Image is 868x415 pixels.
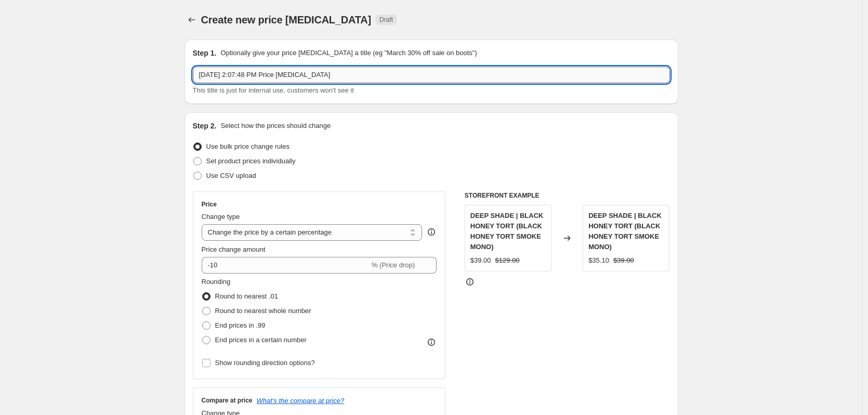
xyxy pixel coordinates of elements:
[201,14,372,25] span: Create new price [MEDICAL_DATA]
[215,292,278,300] span: Round to nearest .01
[470,255,491,266] div: $39.00
[185,12,199,27] button: Price change jobs
[215,321,266,329] span: End prices in .99
[202,213,240,221] span: Change type
[588,212,662,251] span: DEEP SHADE | BLACK HONEY TORT (BLACK HONEY TORT SMOKE MONO)
[470,212,544,251] span: DEEP SHADE | BLACK HONEY TORT (BLACK HONEY TORT SMOKE MONO)
[588,255,609,266] div: $35.10
[215,336,307,344] span: End prices in a certain number
[379,16,393,24] span: Draft
[613,255,634,266] strike: $39.00
[193,121,217,131] h2: Step 2.
[206,142,290,150] span: Use bulk price change rules
[465,191,670,200] h6: STOREFRONT EXAMPLE
[193,67,670,83] input: 30% off holiday sale
[426,227,437,237] div: help
[202,396,253,405] h3: Compare at price
[257,397,345,405] button: What's the compare at price?
[202,257,370,274] input: -15
[215,359,315,367] span: Show rounding direction options?
[202,200,217,209] h3: Price
[193,48,217,58] h2: Step 1.
[220,48,477,58] p: Optionally give your price [MEDICAL_DATA] a title (eg "March 30% off sale on boots")
[202,245,266,253] span: Price change amount
[206,172,256,179] span: Use CSV upload
[202,278,231,286] span: Rounding
[206,157,296,165] span: Set product prices individually
[372,261,415,269] span: % (Price drop)
[220,121,331,131] p: Select how the prices should change
[495,255,520,266] strike: $129.00
[193,86,354,94] span: This title is just for internal use, customers won't see it
[215,307,311,315] span: Round to nearest whole number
